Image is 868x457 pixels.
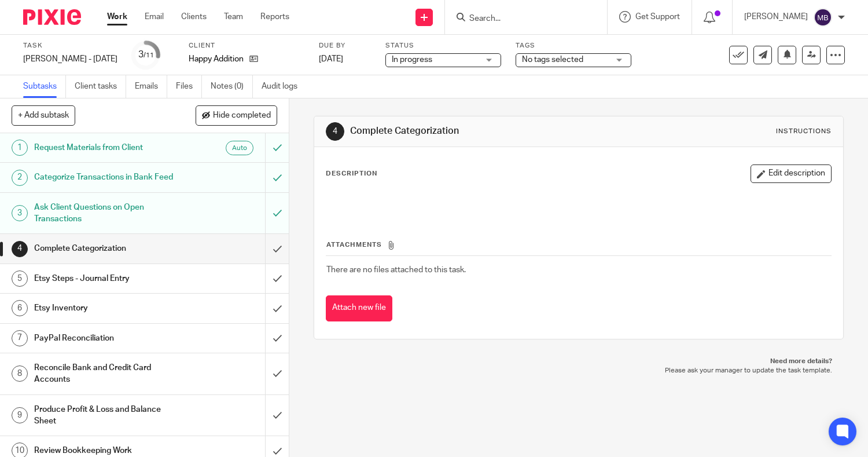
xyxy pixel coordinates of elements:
[23,9,81,25] img: Pixie
[12,330,28,346] div: 7
[34,330,181,347] h1: PayPal Reconciliation
[319,55,343,63] span: [DATE]
[144,52,154,59] small: /11
[75,75,126,98] a: Client tasks
[23,41,117,50] label: Task
[176,75,202,98] a: Files
[34,139,181,156] h1: Request Materials from Client
[34,240,181,257] h1: Complete Categorization
[12,205,28,221] div: 3
[12,407,28,423] div: 9
[34,401,181,430] h1: Produce Profit & Loss and Balance Sheet
[744,11,808,23] p: [PERSON_NAME]
[262,75,306,98] a: Audit logs
[12,105,75,125] button: + Add subtask
[392,56,432,64] span: In progress
[260,11,289,23] a: Reports
[226,141,253,155] div: Auto
[468,14,572,24] input: Search
[181,11,207,23] a: Clients
[325,366,833,375] p: Please ask your manager to update the task template.
[189,41,304,50] label: Client
[350,125,603,137] h1: Complete Categorization
[135,75,167,98] a: Emails
[385,41,501,50] label: Status
[34,199,181,228] h1: Ask Client Questions on Open Transactions
[326,169,377,178] p: Description
[326,242,382,248] span: Attachments
[23,75,66,98] a: Subtasks
[12,140,28,156] div: 1
[12,365,28,382] div: 8
[814,8,832,27] img: svg%3E
[635,13,680,21] span: Get Support
[224,11,243,23] a: Team
[522,56,583,64] span: No tags selected
[776,127,832,136] div: Instructions
[12,270,28,287] div: 5
[12,170,28,186] div: 2
[23,53,117,65] div: Jules - Sept 2025
[189,53,244,65] p: Happy Addition
[326,295,392,321] button: Attach new file
[34,299,181,317] h1: Etsy Inventory
[34,169,181,186] h1: Categorize Transactions in Bank Feed
[213,111,271,120] span: Hide completed
[196,105,277,125] button: Hide completed
[12,300,28,316] div: 6
[326,122,344,141] div: 4
[23,53,117,65] div: [PERSON_NAME] - [DATE]
[107,11,127,23] a: Work
[211,75,253,98] a: Notes (0)
[138,48,154,61] div: 3
[326,266,466,274] span: There are no files attached to this task.
[12,241,28,257] div: 4
[34,270,181,287] h1: Etsy Steps - Journal Entry
[34,359,181,389] h1: Reconcile Bank and Credit Card Accounts
[145,11,164,23] a: Email
[516,41,631,50] label: Tags
[751,164,832,183] button: Edit description
[319,41,371,50] label: Due by
[325,357,833,366] p: Need more details?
